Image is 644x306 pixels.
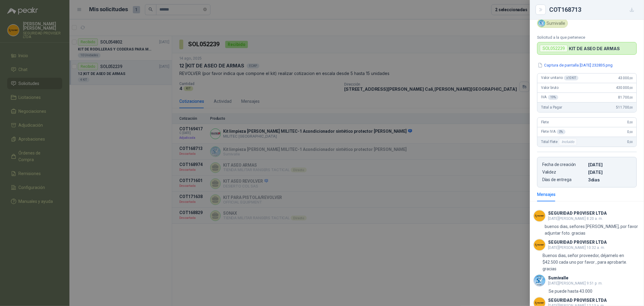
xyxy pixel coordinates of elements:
[548,281,603,285] span: [DATE][PERSON_NAME] 9:51 p. m.
[537,35,637,40] p: Solicitud a la que pertenece
[537,191,556,198] div: Mensajes
[548,216,603,221] span: [DATE][PERSON_NAME] 8:20 a. m.
[541,95,558,100] span: IVA
[564,76,578,80] div: x 10 KIT
[548,212,607,215] h3: SEGURIDAD PROVISER LTDA
[537,62,613,68] button: Captura de pantalla [DATE] 232835.png
[548,241,607,244] h3: SEGURIDAD PROVISER LTDA
[559,138,577,145] div: Incluido
[543,252,640,272] p: Buenos dias, señor proveedor, déjamelo en $42.500 cada uno por favor , para aprobarte. gracias
[541,86,559,90] span: Valor bruto
[588,170,632,175] p: [DATE]
[616,86,633,90] span: 430.000
[542,170,586,175] p: Validez
[629,96,633,99] span: ,00
[541,138,578,145] span: Total Flete
[629,140,633,144] span: ,00
[549,5,637,15] div: COT168713
[629,121,633,124] span: ,00
[534,239,545,251] img: Company Logo
[569,46,620,51] p: KIT DE ASEO DE ARMAS
[627,120,633,124] span: 0
[534,210,545,222] img: Company Logo
[542,162,586,167] p: Fecha de creación
[541,120,549,124] span: Flete
[545,223,640,236] p: buenos dias, señores [PERSON_NAME], por favor adjuntar foto. gracias
[588,162,632,167] p: [DATE]
[541,129,566,134] span: Flete IVA
[629,130,633,134] span: ,00
[627,130,633,134] span: 0
[542,177,586,182] p: Días de entrega
[629,106,633,109] span: ,00
[548,299,607,302] h3: SEGURIDAD PROVISER LTDA
[548,95,559,100] div: 19 %
[629,86,633,90] span: ,00
[549,288,592,295] p: Se puede hasta 43.000
[538,20,545,27] img: Company Logo
[537,19,568,28] div: Sumivalle
[618,76,633,80] span: 43.000
[629,76,633,80] span: ,00
[618,95,633,99] span: 81.700
[540,45,568,52] div: SOL052239
[534,275,545,286] img: Company Logo
[537,6,544,13] button: Close
[548,246,605,250] span: [DATE][PERSON_NAME] 10:32 a. m.
[541,76,578,80] span: Valor unitario
[557,129,566,134] div: 0 %
[541,105,562,109] span: Total a Pagar
[616,105,633,109] span: 511.700
[548,276,569,280] h3: Sumivalle
[627,140,633,144] span: 0
[588,177,632,182] p: 3 dias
